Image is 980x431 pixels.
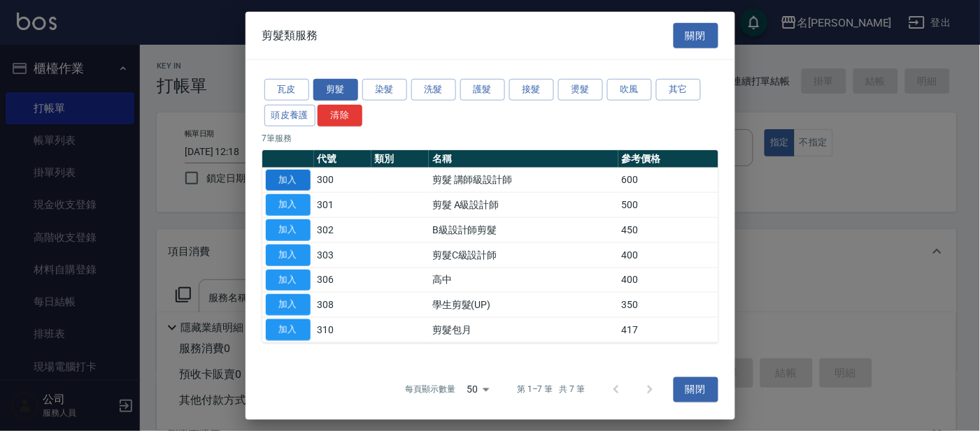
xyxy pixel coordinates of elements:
[266,194,311,216] button: 加入
[429,217,618,242] td: B級設計師剪髮
[314,317,371,342] td: 310
[509,79,554,101] button: 接髮
[517,383,585,396] p: 第 1–7 筆 共 7 筆
[656,79,701,101] button: 其它
[266,269,311,291] button: 加入
[618,168,718,193] td: 600
[264,79,309,101] button: 瓦皮
[618,217,718,242] td: 450
[607,79,652,101] button: 吹風
[429,193,618,218] td: 剪髮 A級設計師
[314,149,371,168] th: 代號
[266,169,311,191] button: 加入
[318,105,362,126] button: 清除
[429,149,618,168] th: 名稱
[429,293,618,318] td: 學生剪髮(UP)
[266,294,311,316] button: 加入
[429,268,618,293] td: 高中
[314,293,371,318] td: 308
[411,79,456,101] button: 洗髮
[266,244,311,266] button: 加入
[429,242,618,268] td: 剪髮C級設計師
[558,79,603,101] button: 燙髮
[618,293,718,318] td: 350
[429,168,618,193] td: 剪髮 講師級設計師
[618,193,718,218] td: 500
[461,371,495,409] div: 50
[264,105,316,126] button: 頭皮養護
[460,79,505,101] button: 護髮
[314,193,371,218] td: 301
[674,22,718,48] button: 關閉
[618,268,718,293] td: 400
[314,268,371,293] td: 306
[405,383,455,396] p: 每頁顯示數量
[266,219,311,241] button: 加入
[314,242,371,268] td: 303
[266,319,311,341] button: 加入
[314,168,371,193] td: 300
[262,131,718,144] p: 7 筆服務
[429,317,618,342] td: 剪髮包月
[371,149,429,168] th: 類別
[314,217,371,242] td: 302
[618,242,718,268] td: 400
[674,377,718,402] button: 關閉
[313,79,358,101] button: 剪髮
[262,29,318,43] span: 剪髮類服務
[618,317,718,342] td: 417
[362,79,407,101] button: 染髮
[618,149,718,168] th: 參考價格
